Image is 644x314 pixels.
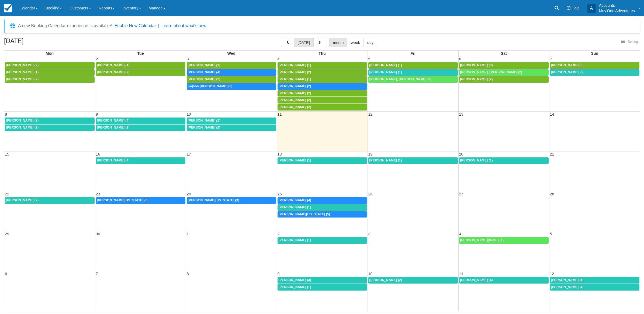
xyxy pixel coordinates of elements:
[369,278,402,282] span: [PERSON_NAME] (2)
[161,23,206,28] a: Learn about what's new
[567,6,570,10] i: Help
[279,238,311,242] span: [PERSON_NAME] (1)
[369,77,431,81] span: [PERSON_NAME], [PERSON_NAME] (2)
[5,76,95,83] a: [PERSON_NAME] (2)
[459,57,462,61] span: 6
[591,51,598,56] span: Sun
[137,51,144,56] span: Tue
[186,57,189,61] span: 3
[587,4,596,13] div: A
[279,98,311,102] span: [PERSON_NAME] (2)
[618,38,643,46] button: Settings
[4,272,8,276] span: 6
[278,76,367,83] a: [PERSON_NAME] (1)
[459,62,549,69] a: [PERSON_NAME] (3)
[97,70,130,74] span: [PERSON_NAME] (2)
[96,125,185,131] a: [PERSON_NAME] (2)
[278,204,367,211] a: [PERSON_NAME] (1)
[4,57,8,61] span: 1
[278,211,367,218] a: [PERSON_NAME][US_STATE] (5)
[277,112,282,116] span: 11
[6,126,39,129] span: [PERSON_NAME] (2)
[329,38,348,47] button: month
[460,63,493,67] span: [PERSON_NAME] (3)
[187,76,276,83] a: [PERSON_NAME] (2)
[96,157,185,164] a: [PERSON_NAME] (4)
[549,192,555,196] span: 28
[368,192,373,196] span: 26
[186,112,192,116] span: 10
[459,152,464,156] span: 20
[115,23,156,29] button: Enable New Calendar
[550,62,640,69] a: [PERSON_NAME] (5)
[6,119,39,122] span: [PERSON_NAME] (2)
[279,198,311,202] span: [PERSON_NAME] (4)
[187,83,276,90] a: Kajhon [PERSON_NAME] (2)
[279,105,311,109] span: [PERSON_NAME] (2)
[277,232,280,236] span: 2
[277,152,282,156] span: 18
[279,77,311,81] span: [PERSON_NAME] (1)
[96,62,185,69] a: [PERSON_NAME] (1)
[369,70,402,74] span: [PERSON_NAME] (1)
[459,76,549,83] a: [PERSON_NAME] (2)
[369,158,402,162] span: [PERSON_NAME] (1)
[368,157,458,164] a: [PERSON_NAME] (1)
[279,278,311,282] span: [PERSON_NAME] (4)
[628,40,639,44] span: Settings
[6,63,39,67] span: [PERSON_NAME] (2)
[188,77,220,81] span: [PERSON_NAME] (2)
[188,84,233,88] span: Kajhon [PERSON_NAME] (2)
[278,90,367,97] a: [PERSON_NAME] (2)
[459,192,464,196] span: 27
[4,38,72,48] h2: [DATE]
[278,277,367,284] a: [PERSON_NAME] (4)
[551,285,584,289] span: [PERSON_NAME] (4)
[278,62,367,69] a: [PERSON_NAME] (1)
[460,238,504,242] span: [PERSON_NAME][DATE] (1)
[368,152,373,156] span: 19
[368,62,458,69] a: [PERSON_NAME] (1)
[294,38,313,47] button: [DATE]
[550,69,640,76] a: [PERSON_NAME], (2)
[186,192,192,196] span: 24
[188,126,220,129] span: [PERSON_NAME] (2)
[368,57,371,61] span: 5
[188,70,220,74] span: [PERSON_NAME] (4)
[96,118,185,124] a: [PERSON_NAME] (4)
[459,237,549,244] a: [PERSON_NAME][DATE] (1)
[279,63,311,67] span: [PERSON_NAME] (1)
[187,118,276,124] a: [PERSON_NAME] (1)
[460,278,493,282] span: [PERSON_NAME] (4)
[186,232,189,236] span: 1
[95,152,101,156] span: 16
[459,157,549,164] a: [PERSON_NAME] (1)
[368,112,373,116] span: 12
[278,157,367,164] a: [PERSON_NAME] (1)
[96,197,185,204] a: [PERSON_NAME][US_STATE] (5)
[188,119,220,122] span: [PERSON_NAME] (1)
[278,237,367,244] a: [PERSON_NAME] (1)
[97,198,148,202] span: [PERSON_NAME][US_STATE] (5)
[279,212,330,216] span: [PERSON_NAME][US_STATE] (5)
[97,158,130,162] span: [PERSON_NAME] (4)
[4,112,8,116] span: 8
[95,112,99,116] span: 9
[279,205,311,209] span: [PERSON_NAME] (1)
[4,4,12,12] img: checkfront-main-nav-mini-logo.png
[95,57,99,61] span: 2
[460,77,493,81] span: [PERSON_NAME] (2)
[368,69,458,76] a: [PERSON_NAME] (1)
[227,51,235,56] span: Wed
[278,69,367,76] a: [PERSON_NAME] (2)
[4,152,10,156] span: 15
[5,125,95,131] a: [PERSON_NAME] (2)
[551,278,584,282] span: [PERSON_NAME] (1)
[5,197,95,204] a: [PERSON_NAME] (2)
[279,70,311,74] span: [PERSON_NAME] (2)
[459,69,549,76] a: [PERSON_NAME], [PERSON_NAME] (2)
[363,38,377,47] button: day
[97,126,130,129] span: [PERSON_NAME] (2)
[278,104,367,111] a: [PERSON_NAME] (2)
[277,272,280,276] span: 9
